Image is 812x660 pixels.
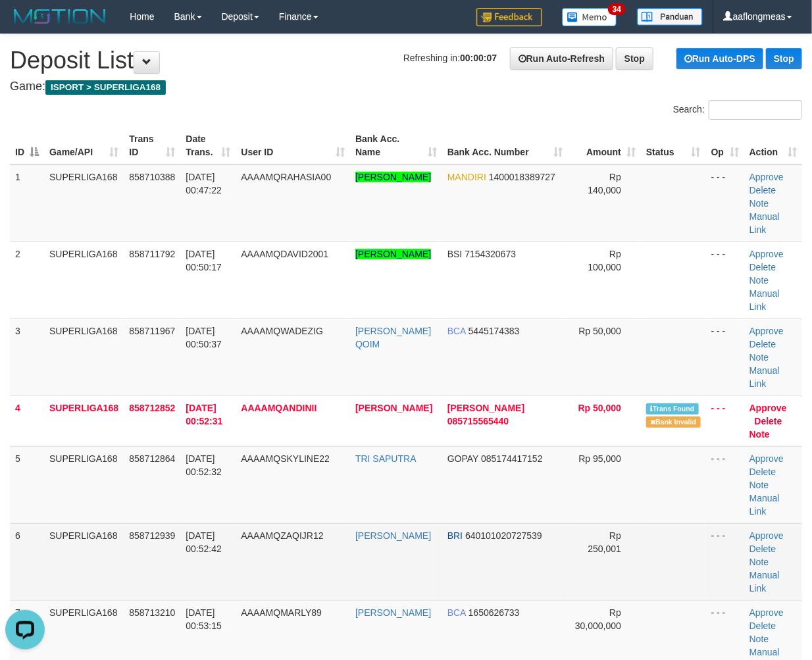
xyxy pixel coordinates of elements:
[575,607,621,631] span: Rp 30,000,000
[706,318,744,395] td: - - -
[44,446,124,523] td: SUPERLIGA168
[588,172,621,195] span: Rp 140,000
[481,453,542,464] span: Copy 085174417152 to clipboard
[588,530,621,554] span: Rp 250,001
[616,47,653,70] a: Stop
[355,326,431,349] a: [PERSON_NAME] QOIM
[749,467,776,477] a: Delete
[578,326,621,336] span: Rp 50,000
[129,453,175,464] span: 858712864
[749,480,769,490] a: Note
[10,7,110,26] img: MOTION_logo.png
[569,127,641,165] th: Amount: activate to sort column ascending
[180,127,236,165] th: Date Trans.: activate to sort column ascending
[129,172,175,182] span: 858710388
[673,100,802,120] label: Search:
[355,453,417,464] a: TRI SAPUTRA
[588,249,621,272] span: Rp 100,000
[10,47,802,74] h1: Deposit List
[749,557,769,567] a: Note
[709,100,802,120] input: Search:
[749,185,776,195] a: Delete
[749,211,780,235] a: Manual Link
[355,403,432,413] a: [PERSON_NAME]
[755,416,782,426] a: Delete
[241,530,323,541] span: AAAAMQZAQIJR12
[749,339,776,349] a: Delete
[641,127,706,165] th: Status: activate to sort column ascending
[44,165,124,242] td: SUPERLIGA168
[10,446,44,523] td: 5
[10,241,44,318] td: 2
[706,446,744,523] td: - - -
[749,453,784,464] a: Approve
[186,453,222,477] span: [DATE] 00:52:32
[749,288,780,312] a: Manual Link
[749,544,776,554] a: Delete
[186,530,222,554] span: [DATE] 00:52:42
[447,453,478,464] span: GOPAY
[749,493,780,517] a: Manual Link
[129,530,175,541] span: 858712939
[447,403,524,413] span: [PERSON_NAME]
[749,621,776,631] a: Delete
[578,403,621,413] span: Rp 50,000
[578,453,621,464] span: Rp 95,000
[749,634,769,644] a: Note
[447,326,466,336] span: BCA
[469,607,520,618] span: Copy 1650626733 to clipboard
[749,352,769,363] a: Note
[355,607,431,618] a: [PERSON_NAME]
[749,275,769,286] a: Note
[10,165,44,242] td: 1
[350,127,442,165] th: Bank Acc. Name: activate to sort column ascending
[44,127,124,165] th: Game/API: activate to sort column ascending
[44,395,124,446] td: SUPERLIGA168
[44,241,124,318] td: SUPERLIGA168
[10,127,44,165] th: ID: activate to sort column descending
[355,249,431,259] a: [PERSON_NAME]
[676,48,763,69] a: Run Auto-DPS
[447,607,466,618] span: BCA
[447,416,509,426] span: Copy 085715565440 to clipboard
[129,326,175,336] span: 858711967
[129,249,175,259] span: 858711792
[236,127,350,165] th: User ID: activate to sort column ascending
[403,53,497,63] span: Refreshing in:
[706,395,744,446] td: - - -
[241,453,330,464] span: AAAAMQSKYLINE22
[186,326,222,349] span: [DATE] 00:50:37
[186,403,222,426] span: [DATE] 00:52:31
[44,318,124,395] td: SUPERLIGA168
[129,403,175,413] span: 858712852
[241,172,331,182] span: AAAAMQRAHASIA00
[749,530,784,541] a: Approve
[489,172,555,182] span: Copy 1400018389727 to clipboard
[447,249,463,259] span: BSI
[10,318,44,395] td: 3
[355,172,431,182] a: [PERSON_NAME]
[646,417,700,428] span: Bank is not match
[447,172,486,182] span: MANDIRI
[706,165,744,242] td: - - -
[706,241,744,318] td: - - -
[129,607,175,618] span: 858713210
[10,80,802,93] h4: Game:
[562,8,617,26] img: Button%20Memo.svg
[186,249,222,272] span: [DATE] 00:50:17
[5,5,45,45] button: Open LiveChat chat widget
[744,127,802,165] th: Action: activate to sort column ascending
[637,8,703,26] img: panduan.png
[460,53,497,63] strong: 00:00:07
[465,530,542,541] span: Copy 640101020727539 to clipboard
[186,607,222,631] span: [DATE] 00:53:15
[447,530,463,541] span: BRI
[749,403,787,413] a: Approve
[646,403,699,415] span: Similar transaction found
[608,3,626,15] span: 34
[749,326,784,336] a: Approve
[749,429,770,440] a: Note
[355,530,431,541] a: [PERSON_NAME]
[241,403,317,413] span: AAAAMQANDINII
[706,127,744,165] th: Op: activate to sort column ascending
